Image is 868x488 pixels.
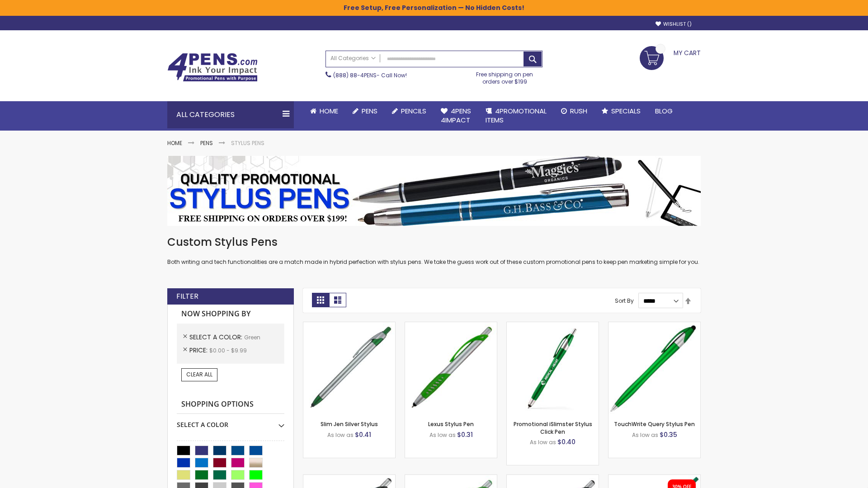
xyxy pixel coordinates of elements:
[303,322,395,329] a: Slim Jen Silver Stylus-Green
[615,297,634,305] label: Sort By
[405,322,497,329] a: Lexus Stylus Pen-Green
[177,414,284,429] div: Select A Color
[609,474,700,482] a: iSlimster II - Full Color-Green
[609,322,700,329] a: TouchWrite Query Stylus Pen-Green
[167,139,182,147] a: Home
[405,322,497,414] img: Lexus Stylus Pen-Green
[655,106,673,116] span: Blog
[345,101,385,121] a: Pens
[434,101,478,131] a: 4Pens4impact
[167,53,258,82] img: 4Pens Custom Pens and Promotional Products
[570,106,587,116] span: Rush
[303,322,395,414] img: Slim Jen Silver Stylus-Green
[514,420,592,435] a: Promotional iSlimster Stylus Click Pen
[478,101,554,131] a: 4PROMOTIONALITEMS
[231,139,264,147] strong: Stylus Pens
[614,420,695,428] a: TouchWrite Query Stylus Pen
[428,420,474,428] a: Lexus Stylus Pen
[401,106,426,116] span: Pencils
[333,71,407,79] span: - Call Now!
[167,156,701,226] img: Stylus Pens
[507,322,599,329] a: Promotional iSlimster Stylus Click Pen-Green
[176,291,198,301] strong: Filter
[405,474,497,482] a: Boston Silver Stylus Pen-Green
[312,293,329,307] strong: Grid
[457,430,473,439] span: $0.31
[327,431,354,439] span: As low as
[189,346,209,355] span: Price
[167,235,701,249] h1: Custom Stylus Pens
[186,371,212,378] span: Clear All
[177,305,284,324] strong: Now Shopping by
[200,139,213,147] a: Pens
[507,474,599,482] a: Lexus Metallic Stylus Pen-Green
[611,106,641,116] span: Specials
[333,71,377,79] a: (888) 88-4PENS
[362,106,377,116] span: Pens
[594,101,648,121] a: Specials
[385,101,434,121] a: Pencils
[656,21,692,28] a: Wishlist
[177,395,284,414] strong: Shopping Options
[507,322,599,414] img: Promotional iSlimster Stylus Click Pen-Green
[355,430,371,439] span: $0.41
[303,474,395,482] a: Boston Stylus Pen-Green
[167,235,701,266] div: Both writing and tech functionalities are a match made in hybrid perfection with stylus pens. We ...
[330,55,376,62] span: All Categories
[632,431,658,439] span: As low as
[321,420,378,428] a: Slim Jen Silver Stylus
[189,333,244,342] span: Select A Color
[320,106,338,116] span: Home
[609,322,700,414] img: TouchWrite Query Stylus Pen-Green
[303,101,345,121] a: Home
[648,101,680,121] a: Blog
[244,333,260,341] span: Green
[441,106,471,125] span: 4Pens 4impact
[554,101,594,121] a: Rush
[326,51,380,66] a: All Categories
[167,101,294,128] div: All Categories
[181,368,217,381] a: Clear All
[557,437,576,446] span: $0.40
[429,431,456,439] span: As low as
[486,106,547,125] span: 4PROMOTIONAL ITEMS
[660,430,677,439] span: $0.35
[530,438,556,446] span: As low as
[467,67,543,85] div: Free shipping on pen orders over $199
[209,347,247,354] span: $0.00 - $9.99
